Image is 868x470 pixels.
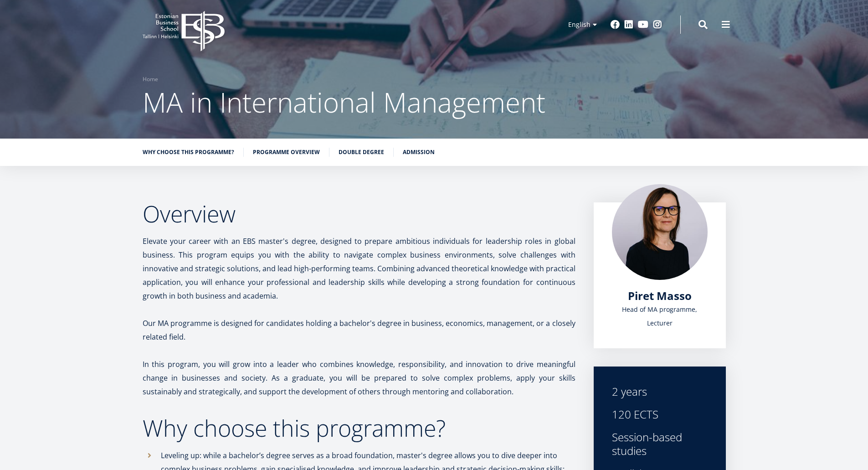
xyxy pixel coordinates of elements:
h2: Overview [143,202,575,225]
span: Last Name [216,0,246,9]
a: Admission [403,148,435,157]
a: Facebook [611,20,620,29]
input: MA in International Management [2,127,8,133]
a: Youtube [638,20,648,29]
a: Home [143,75,158,84]
span: Elevate your career with an EBS master's degree, designed to prepare ambitious individuals for le... [143,236,575,301]
span: MA in International Management [10,127,101,135]
a: Linkedin [624,20,633,29]
span: MA in International Management [143,83,545,121]
a: Instagram [653,20,662,29]
div: Head of MA programme, Lecturer [612,303,708,330]
p: Our MA programme is designed for candidates holding a bachelor's degree in business, economics, m... [143,316,575,344]
h2: Why choose this programme? [143,417,575,439]
a: Programme overview [253,148,320,157]
span: Piret Masso [628,288,692,303]
a: Double Degree [339,148,384,157]
div: 2 years [612,385,708,398]
a: Piret Masso [628,289,692,303]
div: Session-based studies [612,430,708,458]
img: Piret Masso [612,184,708,280]
div: 120 ECTS [612,408,708,421]
a: Why choose this programme? [143,148,234,157]
p: In this program, you will grow into a leader who combines knowledge, responsibility, and innovati... [143,357,575,398]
